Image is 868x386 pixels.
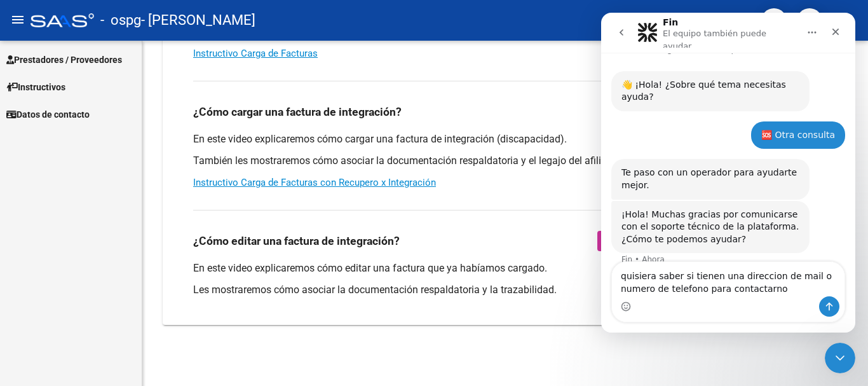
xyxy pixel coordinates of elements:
span: - [PERSON_NAME] [141,6,255,34]
p: En este video explicaremos cómo editar una factura que ya habíamos cargado. [193,261,817,275]
p: También les mostraremos cómo asociar la documentación respaldatoria y el legajo del afiliado. [193,154,817,168]
iframe: Intercom live chat [601,13,855,333]
mat-icon: menu [10,12,25,27]
span: - ospg [100,6,141,34]
span: Datos de contacto [6,107,90,121]
p: En este video explicaremos cómo cargar una factura de integración (discapacidad). [193,132,817,146]
iframe: Intercom live chat [825,343,855,373]
h3: ¿Cómo editar una factura de integración? [193,232,400,250]
button: Edición de Facturas de integración [597,231,817,251]
a: Instructivo Carga de Facturas [193,48,318,59]
span: Instructivos [6,80,65,94]
p: Les mostraremos cómo asociar la documentación respaldatoria y la trazabilidad. [193,283,817,297]
span: Prestadores / Proveedores [6,53,122,67]
h3: ¿Cómo cargar una factura de integración? [193,103,402,121]
a: Instructivo Carga de Facturas con Recupero x Integración [193,177,436,188]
